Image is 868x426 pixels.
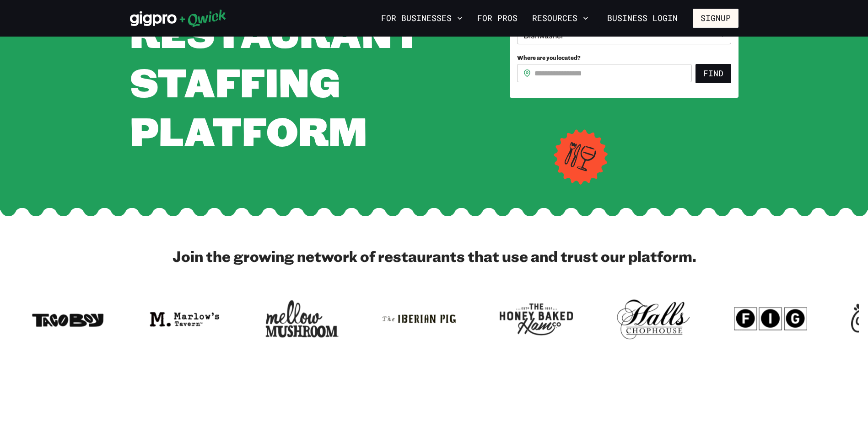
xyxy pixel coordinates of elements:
[31,294,104,344] img: Logo for Taco Boy
[148,294,221,344] img: Logo for Marlow's Tavern
[599,9,685,28] a: Business Login
[265,294,339,344] img: Logo for Mellow Mushroom
[617,294,690,344] img: Logo for Halls
[693,9,739,28] button: Signup
[377,11,466,26] button: For Businesses
[500,294,573,344] img: Logo for Honeybaked Ham
[383,294,456,344] img: Logo for Iberian Pig
[734,294,807,344] img: Logo for FIG
[517,54,581,61] span: Where are you located?
[528,11,592,26] button: Resources
[695,64,731,83] button: Find
[474,11,521,26] a: For Pros
[130,247,739,265] h2: Join the growing network of restaurants that use and trust our platform.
